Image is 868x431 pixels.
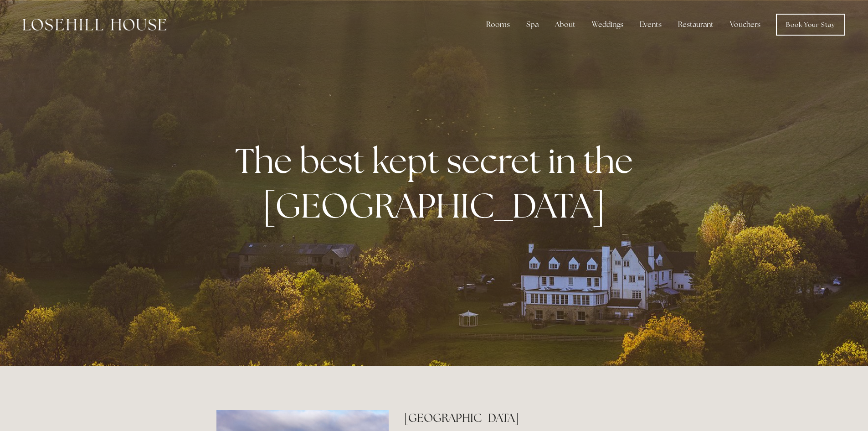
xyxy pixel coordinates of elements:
[23,19,166,31] img: Losehill House
[404,410,652,426] h2: [GEOGRAPHIC_DATA]
[585,16,631,34] div: Weddings
[776,14,845,36] a: Book Your Stay
[548,16,583,34] div: About
[235,138,640,228] strong: The best kept secret in the [GEOGRAPHIC_DATA]
[671,16,721,34] div: Restaurant
[519,16,546,34] div: Spa
[632,16,669,34] div: Events
[723,16,768,34] a: Vouchers
[479,16,517,34] div: Rooms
